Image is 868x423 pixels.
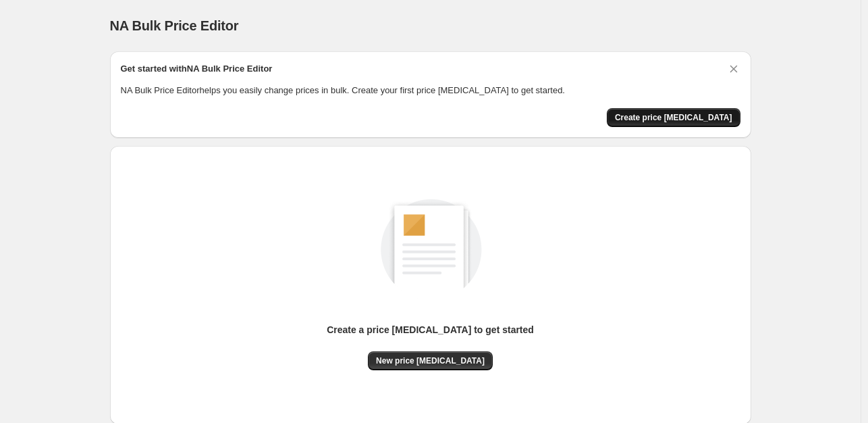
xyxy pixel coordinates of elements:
[121,62,273,76] h2: Get started with NA Bulk Price Editor
[121,84,740,97] p: NA Bulk Price Editor helps you easily change prices in bulk. Create your first price [MEDICAL_DAT...
[727,62,740,76] button: Dismiss card
[607,108,740,127] button: Create price change job
[615,112,732,123] span: Create price [MEDICAL_DATA]
[368,351,493,370] button: New price [MEDICAL_DATA]
[376,355,485,366] span: New price [MEDICAL_DATA]
[327,323,534,337] p: Create a price [MEDICAL_DATA] to get started
[110,18,239,33] span: NA Bulk Price Editor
